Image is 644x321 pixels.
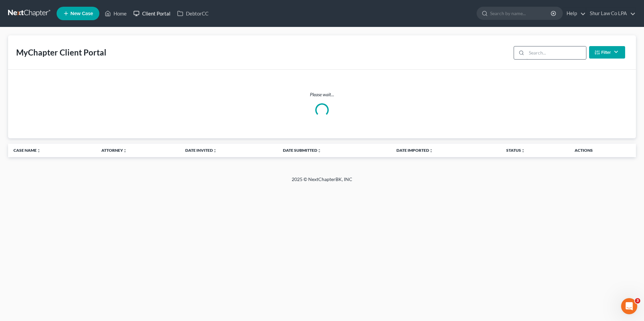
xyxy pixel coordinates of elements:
[506,148,525,153] a: Statusunfold_more
[563,7,586,20] a: Help
[174,7,212,20] a: DebtorCC
[526,46,586,59] input: Search...
[589,46,625,59] button: Filter
[213,149,217,153] i: unfold_more
[569,144,636,157] th: Actions
[283,148,321,153] a: Date Submittedunfold_more
[70,11,93,16] span: New Case
[16,47,106,58] div: MyChapter Client Portal
[396,148,433,153] a: Date Importedunfold_more
[185,148,217,153] a: Date Invitedunfold_more
[490,7,552,20] input: Search by name...
[429,149,433,153] i: unfold_more
[130,176,514,188] div: 2025 © NextChapterBK, INC
[37,149,41,153] i: unfold_more
[621,298,637,314] iframe: Intercom live chat
[123,149,127,153] i: unfold_more
[635,298,640,304] span: 3
[317,149,321,153] i: unfold_more
[521,149,525,153] i: unfold_more
[13,91,631,98] p: Please wait...
[130,7,174,20] a: Client Portal
[101,7,130,20] a: Home
[101,148,127,153] a: Attorneyunfold_more
[586,7,636,20] a: Shur Law Co LPA
[13,148,41,153] a: Case Nameunfold_more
